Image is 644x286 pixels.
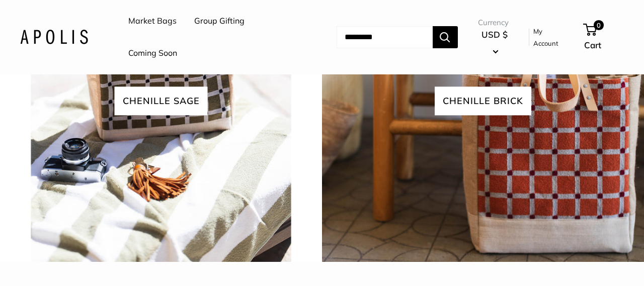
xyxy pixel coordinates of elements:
a: Group Gifting [194,14,245,29]
button: Search [433,26,458,48]
span: Chenille sage [115,86,208,115]
span: Cart [584,40,601,50]
button: USD $ [478,27,512,59]
a: My Account [533,25,567,50]
span: 0 [593,20,603,30]
img: Apolis [20,30,88,44]
input: Search... [337,26,433,48]
span: Currency [478,16,512,30]
span: USD $ [481,29,508,40]
a: Market Bags [128,14,177,29]
a: Coming Soon [128,46,177,61]
a: 0 Cart [584,21,624,53]
span: chenille brick [435,86,531,115]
